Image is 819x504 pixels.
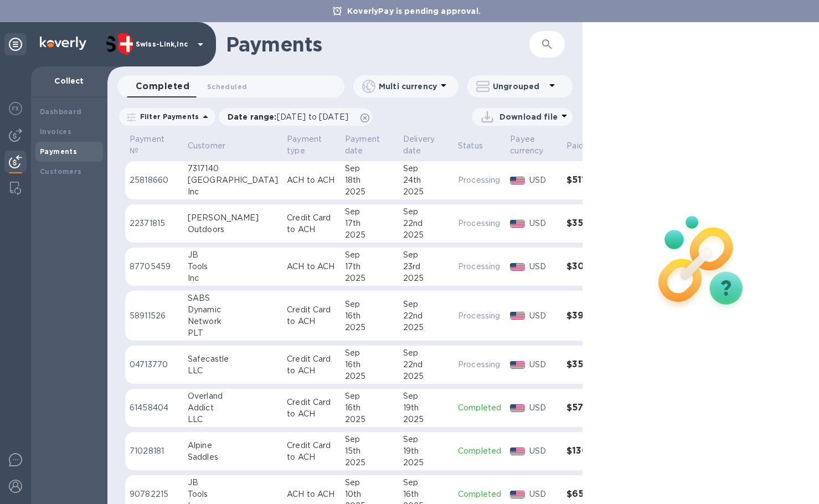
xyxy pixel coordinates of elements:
div: Sep [403,434,449,445]
p: 25818660 [130,174,179,186]
div: 2025 [403,186,449,198]
p: Collect [40,75,99,86]
h3: $570.42 [566,403,612,413]
span: Paid [566,140,598,152]
span: Payee currency [510,133,558,157]
div: Addict [188,402,278,414]
p: USD [529,218,558,229]
p: 87705459 [130,261,179,272]
div: 2025 [345,229,394,241]
span: Payment date [345,133,394,157]
h1: Payments [226,33,529,56]
img: Logo [40,37,86,50]
div: PLT [188,327,278,339]
div: 2025 [403,414,449,425]
p: Payment № [130,133,164,157]
div: Inc [188,272,278,284]
div: Sep [345,206,394,218]
h3: $398.27 [566,311,612,321]
p: Credit Card to ACH [287,353,336,377]
span: [DATE] to [DATE] [277,112,348,121]
span: Customer [188,140,240,152]
div: Sep [403,390,449,402]
span: Payment № [130,133,179,157]
img: USD [510,404,525,412]
b: Dashboard [40,107,82,116]
img: USD [510,491,525,498]
p: ACH to ACH [287,261,336,272]
div: LLC [188,365,278,377]
div: Overland [188,390,278,402]
b: Invoices [40,127,71,136]
div: 17th [345,218,394,229]
div: 15th [345,445,394,457]
p: Download file [499,111,558,122]
p: Processing [458,359,501,371]
div: Sep [403,163,449,174]
p: Customer [188,140,225,152]
div: 19th [403,402,449,414]
b: Payments [40,147,77,156]
p: Filter Payments [136,112,199,121]
p: USD [529,174,558,186]
div: Outdoors [188,224,278,235]
p: USD [529,488,558,500]
h3: $358.28 [566,359,612,370]
p: Credit Card to ACH [287,440,336,463]
p: Date range : [228,111,354,122]
div: 2025 [345,371,394,382]
p: Completed [458,488,501,500]
img: USD [510,361,525,369]
div: 2025 [345,457,394,469]
p: Processing [458,174,501,186]
div: Alpine [188,440,278,451]
div: Sep [345,347,394,359]
div: JB [188,249,278,261]
div: SABS [188,292,278,304]
p: Completed [458,402,501,414]
h3: $354.01 [566,218,612,229]
div: Tools [188,488,278,500]
div: Safecastle [188,353,278,365]
div: 2025 [345,186,394,198]
div: Inc [188,186,278,198]
p: 71028181 [130,445,179,457]
div: Sep [403,347,449,359]
div: Tools [188,261,278,272]
img: USD [510,448,525,455]
div: LLC [188,414,278,425]
div: 22nd [403,359,449,371]
div: Network [188,316,278,327]
img: USD [510,177,525,184]
p: USD [529,445,558,457]
p: 22371815 [130,218,179,229]
div: [GEOGRAPHIC_DATA] [188,174,278,186]
div: Date range:[DATE] to [DATE] [219,108,372,126]
div: Sep [345,299,394,310]
p: Status [458,140,483,152]
p: USD [529,402,558,414]
div: 7317140 [188,163,278,174]
p: KoverlyPay is pending approval. [342,6,486,17]
p: Payment type [287,133,322,157]
div: Sep [403,477,449,488]
p: Processing [458,310,501,322]
div: 2025 [345,272,394,284]
div: 16th [403,488,449,500]
div: 24th [403,174,449,186]
p: Processing [458,218,501,229]
div: 17th [345,261,394,272]
p: Completed [458,445,501,457]
span: Status [458,140,497,152]
div: 16th [345,359,394,371]
p: Credit Card to ACH [287,304,336,327]
span: Payment type [287,133,336,157]
p: Payment date [345,133,380,157]
div: Dynamic [188,304,278,316]
p: ACH to ACH [287,488,336,500]
p: Multi currency [379,81,437,92]
div: 2025 [403,371,449,382]
div: JB [188,477,278,488]
p: 90782215 [130,488,179,500]
div: 19th [403,445,449,457]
